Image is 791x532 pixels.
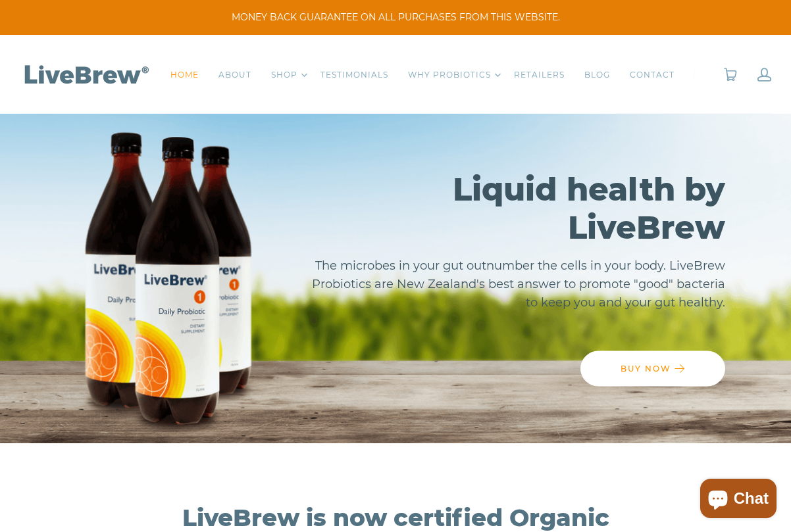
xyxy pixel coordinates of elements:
a: WHY PROBIOTICS [408,68,491,82]
inbox-online-store-chat: Shopify online store chat [696,479,780,521]
a: BLOG [584,68,610,82]
a: RETAILERS [514,68,565,82]
a: CONTACT [630,68,675,82]
a: ABOUT [218,68,251,82]
p: The microbes in your gut outnumber the cells in your body. LiveBrew Probiotics are New Zealand's ... [305,256,725,312]
span: MONEY BACK GUARANTEE ON ALL PURCHASES FROM THIS WEBSITE. [20,11,771,24]
a: BUY NOW [580,351,725,387]
a: TESTIMONIALS [320,68,388,82]
h2: Liquid health by LiveBrew [305,170,725,247]
a: SHOP [271,68,297,82]
img: LiveBrew [20,62,151,85]
a: HOME [170,68,199,82]
span: BUY NOW [621,364,671,374]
